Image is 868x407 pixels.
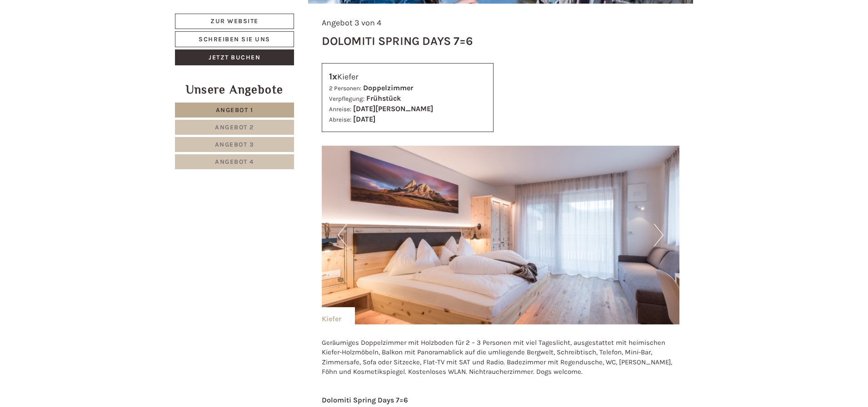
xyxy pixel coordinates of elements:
b: [DATE][PERSON_NAME] [353,104,433,113]
p: Geräumiges Doppelzimmer mit Holzboden für 2 – 3 Personen mit viel Tageslicht, ausgestattet mit he... [322,338,680,377]
a: Jetzt buchen [175,49,294,65]
a: Zur Website [175,14,294,29]
span: Angebot 3 [215,141,254,148]
div: Dolomiti Spring Days 7=6 [322,33,473,49]
span: Angebot 3 von 4 [322,18,381,28]
div: Dolomiti Spring Days 7=6 [322,395,680,406]
div: Guten Tag, wie können wir Ihnen helfen? [7,25,152,52]
b: Doppelzimmer [363,83,413,92]
span: Angebot 4 [215,158,254,166]
small: Verpflegung: [329,95,364,102]
small: 18:06 [14,44,148,50]
small: 2 Personen: [329,85,361,92]
div: Hotel B&B Feldmessner [14,26,148,34]
button: Senden [300,239,357,255]
small: Abreise: [329,116,351,123]
div: Unsere Angebote [175,81,294,98]
button: Previous [338,224,347,246]
b: [DATE] [353,115,375,123]
button: Next [654,224,663,246]
span: Angebot 1 [216,106,254,114]
a: Schreiben Sie uns [175,31,294,47]
span: Angebot 2 [215,123,254,131]
b: Frühstück [366,94,401,103]
div: Montag [160,7,198,22]
div: Kiefer [322,307,355,324]
small: Anreise: [329,106,351,113]
b: 1x [329,71,337,82]
img: image [322,146,680,324]
div: Kiefer [329,70,487,83]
